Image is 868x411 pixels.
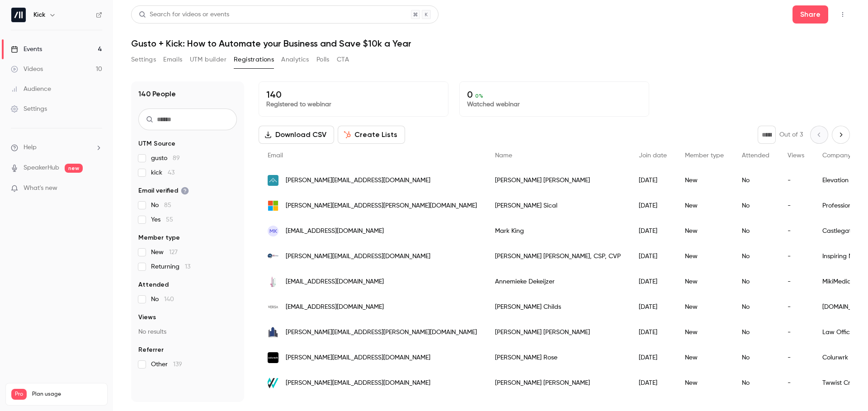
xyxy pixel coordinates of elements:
p: No results [138,327,237,336]
span: Pro [11,389,27,400]
div: [PERSON_NAME] Sical [486,193,630,218]
div: [PERSON_NAME] [PERSON_NAME] [486,168,630,193]
span: [PERSON_NAME][EMAIL_ADDRESS][PERSON_NAME][DOMAIN_NAME] [286,201,477,211]
span: [PERSON_NAME][EMAIL_ADDRESS][DOMAIN_NAME] [286,378,430,388]
button: Settings [131,52,156,67]
span: kick [151,168,175,177]
span: 43 [168,170,175,176]
h1: Gusto + Kick: How to Automate your Business and Save $10k a Year [131,38,850,49]
button: Share [793,5,828,24]
span: No [151,295,174,304]
div: [PERSON_NAME] [PERSON_NAME], CSP, CVP [486,244,630,269]
h6: Kick [33,10,45,19]
div: [PERSON_NAME] Rose [486,345,630,370]
img: twwist.com [268,378,278,388]
span: Views [788,152,804,159]
div: [PERSON_NAME] Childs [486,294,630,320]
div: No [733,269,778,294]
span: new [65,164,83,173]
span: [EMAIL_ADDRESS][DOMAIN_NAME] [286,227,384,236]
div: - [778,345,813,370]
div: Mark King [486,218,630,244]
img: elevationfinancial.com [268,175,278,186]
div: Search for videos or events [139,10,229,19]
img: Kick [11,8,26,22]
span: 0 % [475,93,483,99]
div: - [778,193,813,218]
div: New [676,244,733,269]
span: Other [151,360,182,369]
div: Videos [11,65,43,74]
span: 89 [173,155,180,161]
div: [DATE] [630,294,676,320]
span: 127 [169,249,178,255]
div: New [676,370,733,396]
span: What's new [24,184,57,193]
img: inspiringsolutions.com [268,251,278,262]
span: Attended [138,280,169,289]
div: [DATE] [630,269,676,294]
button: Emails [163,52,182,67]
div: [PERSON_NAME] [PERSON_NAME] [486,320,630,345]
img: colurwrk.com [268,352,278,363]
div: New [676,345,733,370]
span: Email [268,152,283,159]
div: Annemieke Dekeijzer [486,269,630,294]
div: New [676,168,733,193]
span: Referrer [138,345,164,354]
span: 139 [173,361,182,368]
span: MK [269,227,277,235]
img: versa-design.com [268,302,278,312]
div: No [733,168,778,193]
p: Registered to webinar [266,100,441,109]
button: Registrations [234,52,274,67]
span: Plan usage [32,391,102,398]
div: [DATE] [630,193,676,218]
button: UTM builder [190,52,226,67]
span: Yes [151,215,173,224]
span: [PERSON_NAME][EMAIL_ADDRESS][DOMAIN_NAME] [286,353,430,363]
div: No [733,193,778,218]
h1: 140 People [138,89,176,99]
iframe: Noticeable Trigger [91,184,102,193]
div: - [778,269,813,294]
span: [EMAIL_ADDRESS][DOMAIN_NAME] [286,302,384,312]
div: - [778,244,813,269]
button: Polls [316,52,330,67]
button: Analytics [281,52,309,67]
span: 85 [164,202,171,208]
div: New [676,294,733,320]
span: Help [24,143,37,152]
div: - [778,168,813,193]
div: [DATE] [630,345,676,370]
span: gusto [151,154,180,163]
li: help-dropdown-opener [11,143,102,152]
span: [PERSON_NAME][EMAIL_ADDRESS][DOMAIN_NAME] [286,176,430,185]
span: Name [495,152,512,159]
span: Attended [742,152,769,159]
div: No [733,370,778,396]
div: [DATE] [630,370,676,396]
div: New [676,218,733,244]
span: [PERSON_NAME][EMAIL_ADDRESS][PERSON_NAME][DOMAIN_NAME] [286,328,477,337]
button: Next page [832,126,850,144]
section: facet-groups [138,139,237,369]
a: SpeakerHub [24,163,59,173]
button: Download CSV [259,126,334,144]
div: New [676,320,733,345]
p: Out of 3 [779,130,803,139]
span: [PERSON_NAME][EMAIL_ADDRESS][DOMAIN_NAME] [286,252,430,261]
span: 13 [185,264,190,270]
div: No [733,320,778,345]
div: [DATE] [630,244,676,269]
span: 55 [166,217,173,223]
span: No [151,201,171,210]
div: No [733,218,778,244]
div: - [778,320,813,345]
div: - [778,370,813,396]
img: mikimedia.nyc [268,276,278,287]
div: Events [11,45,42,54]
img: cjwilliamslegal.com [268,327,278,338]
p: 0 [467,89,642,100]
span: New [151,248,178,257]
